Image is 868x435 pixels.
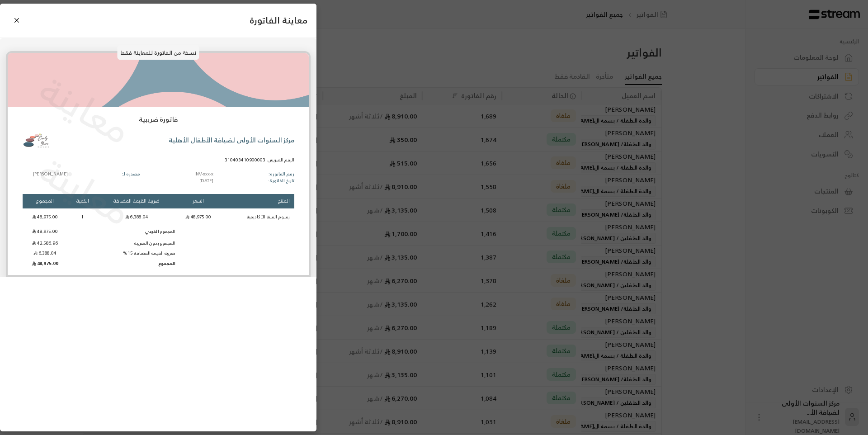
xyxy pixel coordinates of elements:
[23,259,68,268] td: 48,975.00
[23,209,68,224] td: 48,975.00
[23,226,68,238] td: 48,975.00
[23,194,68,209] th: المجموع
[122,171,140,178] p: مصدرة لـ:
[98,209,175,224] td: 6,388.04
[68,259,176,268] td: المجموع
[176,209,221,224] td: 48,975.00
[68,249,176,258] td: ضريبة القيمة المضافة 15%
[250,14,307,27] span: معاينة الفاتورة
[68,226,176,238] td: المجموع الفرعي
[23,171,68,178] p: [PERSON_NAME]
[68,239,176,248] td: المجموع بدون الضريبة
[268,178,294,184] p: تاريخ الفاتورة:
[23,239,68,248] td: 42,586.96
[194,178,213,184] p: [DATE]
[221,194,294,209] th: المنتج
[30,143,141,239] p: معاينة
[23,157,294,164] p: الرقم الضريبي: 310403410900003
[176,194,221,209] th: السعر
[30,61,141,157] p: معاينة
[23,127,50,154] img: Logo
[118,45,199,60] p: نسخة من الفاتورة للمعاينة فقط
[9,13,25,28] button: Close
[23,249,68,258] td: 6,388.04
[194,171,213,178] p: INV-xxx-x
[23,114,294,124] p: فاتورة ضريبية
[169,136,294,145] p: مركز السنوات الأولى لضيافة الأطفال الأهلية
[98,194,175,209] th: ضريبة القيمة المضافة
[23,193,294,269] table: Products
[221,209,294,224] td: رسوم السنة الأكاديمية
[8,53,309,107] img: image%20%286%29_zyozz.png
[268,171,294,178] p: رقم الفاتورة:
